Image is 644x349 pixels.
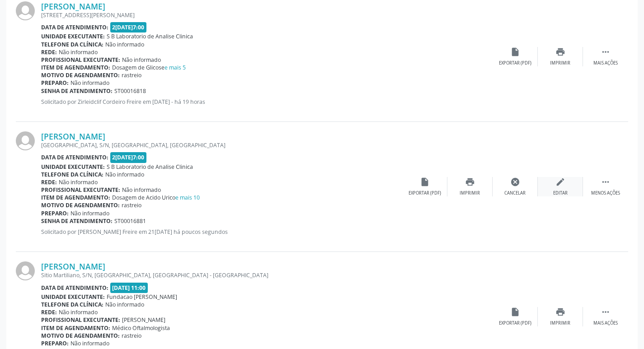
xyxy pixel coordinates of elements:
b: Data de atendimento: [41,284,108,292]
b: Unidade executante: [41,33,105,40]
span: 2[DATE]7:00 [110,152,147,163]
span: S B Laboratorio de Analise Clinica [107,163,193,171]
p: Solicitado por Zirleidclif Cordeiro Freire em [DATE] - há 19 horas [41,98,493,106]
b: Unidade executante: [41,293,105,301]
b: Item de agendamento: [41,194,110,201]
b: Data de atendimento: [41,23,108,31]
a: [PERSON_NAME] [41,261,105,271]
img: img [16,131,35,150]
div: Exportar (PDF) [499,60,531,66]
b: Data de atendimento: [41,154,108,161]
b: Item de agendamento: [41,64,110,71]
img: img [16,1,35,20]
a: [PERSON_NAME] [41,131,105,141]
b: Motivo de agendamento: [41,332,120,340]
b: Rede: [41,48,57,56]
b: Senha de atendimento: [41,217,113,225]
span: Dosagem de Acido Urico [112,194,200,201]
p: Solicitado por [PERSON_NAME] Freire em 21[DATE] há poucos segundos [41,228,402,236]
div: [GEOGRAPHIC_DATA], S/N, [GEOGRAPHIC_DATA], [GEOGRAPHIC_DATA] [41,141,402,149]
a: e mais 10 [175,194,200,201]
a: e mais 5 [165,64,186,71]
span: [DATE] 11:00 [110,283,148,293]
b: Motivo de agendamento: [41,201,120,209]
div: Imprimir [550,320,570,326]
b: Telefone da clínica: [41,41,103,48]
i: insert_drive_file [510,307,520,317]
span: Não informado [71,340,109,347]
div: Sitio Martiliano, S/N, [GEOGRAPHIC_DATA], [GEOGRAPHIC_DATA] - [GEOGRAPHIC_DATA] [41,271,493,279]
span: 2[DATE]7:00 [110,22,147,33]
b: Unidade executante: [41,163,105,171]
span: rastreio [122,332,141,340]
i: cancel [510,177,520,187]
span: Não informado [71,209,109,217]
a: [PERSON_NAME] [41,1,105,11]
span: Médico Oftalmologista [112,324,170,332]
b: Profissional executante: [41,316,120,324]
i: print [465,177,475,187]
div: Cancelar [504,190,526,196]
span: Dosagem de Glicose [112,64,186,71]
div: Menos ações [591,190,620,196]
img: img [16,261,35,280]
b: Preparo: [41,79,69,87]
div: Imprimir [460,190,480,196]
span: Não informado [59,308,98,316]
span: rastreio [122,201,141,209]
div: Exportar (PDF) [499,320,531,326]
span: S B Laboratorio de Analise Clinica [107,33,193,40]
span: Não informado [71,79,109,87]
div: Mais ações [593,60,618,66]
span: Não informado [59,178,98,186]
i:  [601,177,611,187]
span: rastreio [122,71,141,79]
b: Senha de atendimento: [41,87,113,95]
span: ST00016818 [114,87,146,95]
i: print [555,47,565,57]
b: Preparo: [41,209,69,217]
i: edit [555,177,565,187]
b: Item de agendamento: [41,324,110,332]
i:  [601,307,611,317]
i: insert_drive_file [510,47,520,57]
span: Não informado [105,301,144,308]
span: Não informado [59,48,98,56]
i: print [555,307,565,317]
i: insert_drive_file [420,177,430,187]
b: Rede: [41,178,57,186]
div: Imprimir [550,60,570,66]
b: Profissional executante: [41,56,120,64]
b: Preparo: [41,340,69,347]
span: [PERSON_NAME] [122,316,165,324]
b: Telefone da clínica: [41,171,103,178]
span: Não informado [122,56,161,64]
span: Não informado [105,171,144,178]
span: Fundacao [PERSON_NAME] [107,293,177,301]
b: Profissional executante: [41,186,120,194]
b: Motivo de agendamento: [41,71,120,79]
span: ST00016881 [114,217,146,225]
div: Mais ações [593,320,618,326]
span: Não informado [105,41,144,48]
b: Rede: [41,308,57,316]
div: Exportar (PDF) [409,190,441,196]
i:  [601,47,611,57]
div: Editar [553,190,568,196]
span: Não informado [122,186,161,194]
div: [STREET_ADDRESS][PERSON_NAME] [41,11,493,19]
b: Telefone da clínica: [41,301,103,308]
